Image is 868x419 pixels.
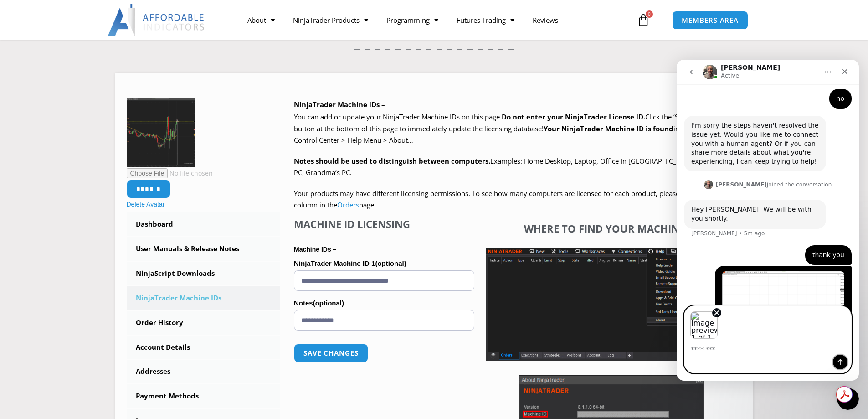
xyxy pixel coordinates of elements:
[313,299,344,307] span: (optional)
[108,4,205,36] img: LogoAI | Affordable Indicators – NinjaTrader
[238,10,635,31] nav: Menu
[294,156,490,166] strong: Notes should be used to distinguish between computers.
[502,112,645,121] b: Do not enter your NinjaTrader License ID.
[294,189,730,210] span: Your products may have different licensing permissions. To see how many computers are licensed fo...
[672,11,748,30] a: MEMBERS AREA
[127,336,281,359] a: Account Details
[294,344,368,362] button: Save changes
[486,222,736,234] h4: Where to find your Machine ID
[294,246,336,253] strong: Machine IDs –
[524,10,567,31] a: Reviews
[294,112,502,121] span: You can add or update your NinjaTrader Machine IDs on this page.
[294,257,474,270] label: NinjaTrader Machine ID 1
[127,311,281,335] a: Order History
[127,262,281,285] a: NinjaScript Downloads
[447,10,524,31] a: Futures Trading
[486,248,736,361] img: Screenshot 2025-01-17 1155544 | Affordable Indicators – NinjaTrader
[646,10,653,18] span: 0
[294,112,730,145] span: Click the ‘SAVE CHANGES’ button at the bottom of this page to immediately update the licensing da...
[127,286,281,310] a: NinjaTrader Machine IDs
[677,60,859,381] iframe: To enrich screen reader interactions, please activate Accessibility in Grammarly extension settings
[337,200,359,209] a: Orders
[294,296,474,310] label: Notes
[294,156,730,177] span: Examples: Home Desktop, Laptop, Office In [GEOGRAPHIC_DATA], Basement PC, Grandma’s PC.
[544,124,673,133] strong: Your NinjaTrader Machine ID is found
[623,7,663,33] a: 0
[284,10,377,31] a: NinjaTrader Products
[377,10,447,31] a: Programming
[294,100,385,109] b: NinjaTrader Machine IDs –
[294,218,474,230] h4: Machine ID Licensing
[127,212,281,236] a: Dashboard
[127,201,165,208] a: Delete Avatar
[127,384,281,408] a: Payment Methods
[127,98,195,167] img: Screenshot%202023-01-24%20160143-150x150.png
[127,360,281,383] a: Addresses
[682,17,739,24] span: MEMBERS AREA
[375,259,406,267] span: (optional)
[238,10,284,31] a: About
[127,237,281,261] a: User Manuals & Release Notes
